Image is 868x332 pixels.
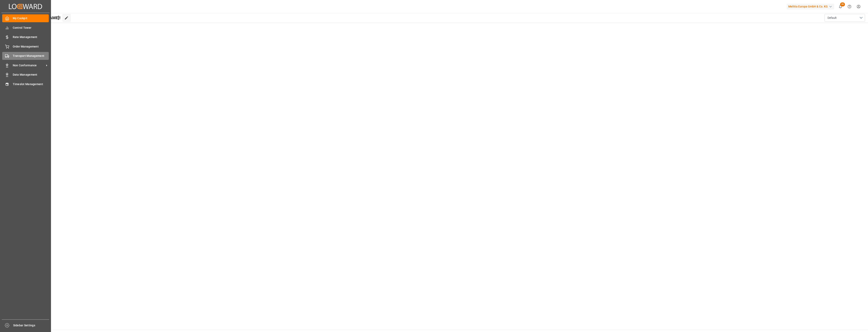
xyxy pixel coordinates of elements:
[13,35,49,39] span: Rate Management
[2,52,49,60] a: Transport Management
[13,323,49,328] span: Sidebar Settings
[13,54,49,58] span: Transport Management
[13,26,49,30] span: Control Tower
[13,82,49,86] span: Timeslot Management
[2,14,49,22] a: My Cockpit
[787,3,836,10] button: Melitta Europa GmbH & Co. KG
[824,14,865,22] button: open menu
[13,16,49,20] span: My Cockpit
[2,71,49,79] a: Data Management
[845,2,854,11] button: Help Center
[2,24,49,32] a: Control Tower
[13,63,45,68] span: Non Conformance
[13,73,49,77] span: Data Management
[840,2,845,6] span: 36
[2,42,49,50] a: Order Management
[17,14,60,22] span: Hello [PERSON_NAME]!
[836,2,845,11] button: show 36 new notifications
[2,33,49,41] a: Rate Management
[828,16,837,20] span: Default
[787,4,834,10] div: Melitta Europa GmbH & Co. KG
[2,80,49,88] a: Timeslot Management
[13,44,49,49] span: Order Management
